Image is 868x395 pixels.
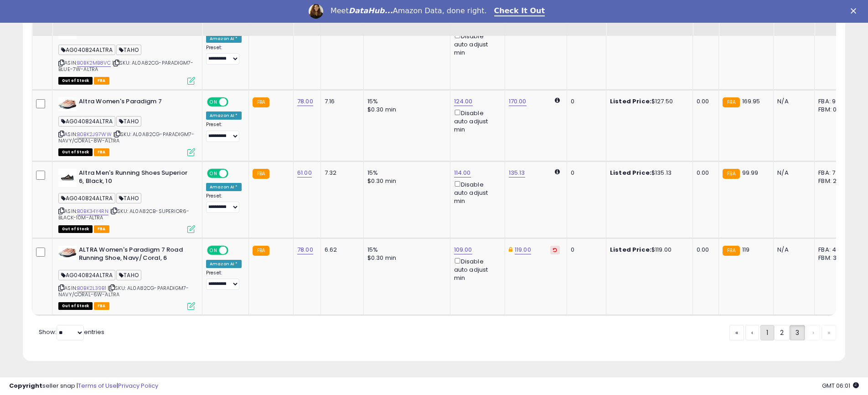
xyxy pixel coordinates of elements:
[58,169,77,187] img: 31vX7DELQ9L._SL40_.jpg
[325,97,356,106] div: 7.16
[818,169,848,177] div: FBA: 7
[309,4,323,19] img: Profile image for Georgie
[610,246,686,254] div: $119.00
[58,45,115,55] span: AG040824ALTRA
[206,111,242,120] div: Amazon AI *
[454,108,498,134] div: Disable auto adjust min
[509,97,527,106] a: 170.00
[94,302,109,310] span: FBA
[94,225,109,233] span: FBA
[253,246,269,256] small: FBA
[610,245,651,254] b: Listed Price:
[610,97,686,106] div: $127.50
[571,97,599,106] div: 0
[515,245,531,254] a: 119.00
[79,169,190,188] b: Altra Men's Running Shoes Superior 6, Black, 10
[742,97,760,106] span: 169.95
[454,168,471,177] a: 114.00
[790,325,805,340] a: 3
[58,20,195,84] div: ASIN:
[206,35,242,43] div: Amazon AI *
[206,270,242,290] div: Preset:
[367,177,443,185] div: $0.30 min
[58,284,189,298] span: | SKU: AL0A82CG-PARADIGM7-NAVY/CORAL-6W-ALTRA
[454,179,498,206] div: Disable auto adjust min
[9,382,158,390] div: seller snap | |
[58,59,193,73] span: | SKU: AL0A82CG-PARADIGM7-BLUE-7W-ALTRA
[454,97,473,106] a: 124.00
[58,97,77,111] img: 41Pyt+SFabL._SL40_.jpg
[777,246,807,254] div: N/A
[253,169,269,179] small: FBA
[208,246,219,254] span: ON
[742,168,759,177] span: 99.99
[77,59,111,67] a: B0BK2MB8VC
[208,98,219,106] span: ON
[367,97,443,106] div: 15%
[78,381,117,390] a: Terms of Use
[723,246,739,256] small: FBA
[571,246,599,254] div: 0
[697,169,712,177] div: 0.00
[735,328,738,337] span: «
[77,131,112,138] a: B0BK2J97WW
[818,246,848,254] div: FBA: 4
[79,246,190,265] b: ALTRA Women's Paradigm 7 Road Running Shoe, Navy/Coral, 6
[94,148,109,156] span: FBA
[116,193,141,203] span: TAHO
[610,168,651,177] b: Listed Price:
[58,246,195,309] div: ASIN:
[58,97,195,155] div: ASIN:
[116,45,141,55] span: TAHO
[58,208,189,221] span: | SKU: AL0A82CB-SUPERIOR6-BLACK-10M-ALTRA
[777,97,807,106] div: N/A
[58,302,93,310] span: All listings that are currently out of stock and unavailable for purchase on Amazon
[367,106,443,114] div: $0.30 min
[349,6,393,15] i: DataHub...
[253,97,269,107] small: FBA
[494,6,545,16] a: Check It Out
[454,256,498,283] div: Disable auto adjust min
[118,381,158,390] a: Privacy Policy
[367,169,443,177] div: 15%
[851,8,860,14] div: Close
[77,284,106,292] a: B0BK2L39B1
[610,169,686,177] div: $135.13
[58,270,115,280] span: AG040824ALTRA
[227,98,242,106] span: OFF
[58,246,77,259] img: 41Pyt+SFabL._SL40_.jpg
[206,45,242,65] div: Preset:
[297,245,313,254] a: 78.00
[777,169,807,177] div: N/A
[206,122,242,142] div: Preset:
[454,245,472,254] a: 109.00
[208,169,219,177] span: ON
[58,131,194,144] span: | SKU: AL0A82CG-PARADIGM7-NAVY/CORAL-8W-ALTRA
[818,254,848,262] div: FBM: 3
[331,6,487,15] div: Meet Amazon Data, done right.
[774,325,790,340] a: 2
[751,328,753,337] span: ‹
[325,246,356,254] div: 6.62
[206,260,242,268] div: Amazon AI *
[742,245,749,254] span: 119
[58,148,93,156] span: All listings that are currently out of stock and unavailable for purchase on Amazon
[697,246,712,254] div: 0.00
[77,208,108,215] a: B0BK34Y4RN
[206,183,242,191] div: Amazon AI *
[297,168,312,177] a: 61.00
[760,325,774,340] a: 1
[58,77,93,85] span: All listings that are currently out of stock and unavailable for purchase on Amazon
[325,169,356,177] div: 7.32
[227,169,242,177] span: OFF
[227,246,242,254] span: OFF
[697,97,712,106] div: 0.00
[58,193,115,203] span: AG040824ALTRA
[571,169,599,177] div: 0
[818,177,848,185] div: FBM: 2
[9,381,42,390] strong: Copyright
[94,77,109,85] span: FBA
[116,116,141,127] span: TAHO
[610,97,651,106] b: Listed Price:
[58,169,195,232] div: ASIN:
